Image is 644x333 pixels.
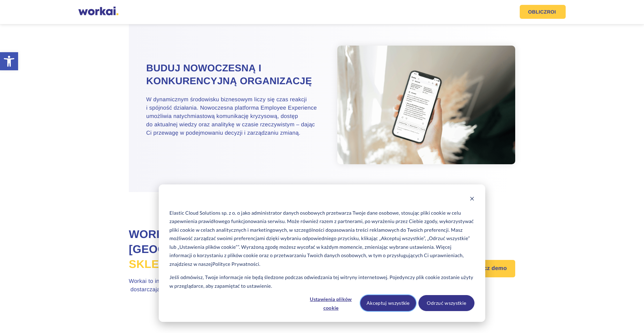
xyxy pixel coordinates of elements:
[129,277,427,294] p: Workai to inteligentna platforma wspierana przez AI, która integruje komunikację, wiedzę, rozwój ...
[129,227,427,272] h2: Workai wspiera komunikację i [GEOGRAPHIC_DATA] –
[170,273,474,290] p: Jeśli odmówisz, Twoje informacje nie będą śledzone podczas odwiedzania tej witryny internetowej. ...
[520,5,566,19] a: OBLICZROI
[360,295,416,311] button: Akceptuj wszystkie
[146,62,322,88] h2: Buduj nowoczesną i konkurencyjną organizację
[146,96,322,137] p: W dynamicznym środowisku biznesowym liczy się czas reakcji i spójność działania. Nowoczesna platf...
[159,184,485,322] div: Cookie banner
[212,260,260,269] a: Polityce Prywatności.
[304,295,358,311] button: Ustawienia plików cookie
[470,195,474,204] button: Dismiss cookie banner
[547,9,556,14] em: ROI
[418,295,474,311] button: Odrzuć wszystkie
[170,209,474,269] p: Elastic Cloud Solutions sp. z o. o jako administrator danych osobowych przetwarza Twoje dane osob...
[462,260,515,277] a: Zobacz demo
